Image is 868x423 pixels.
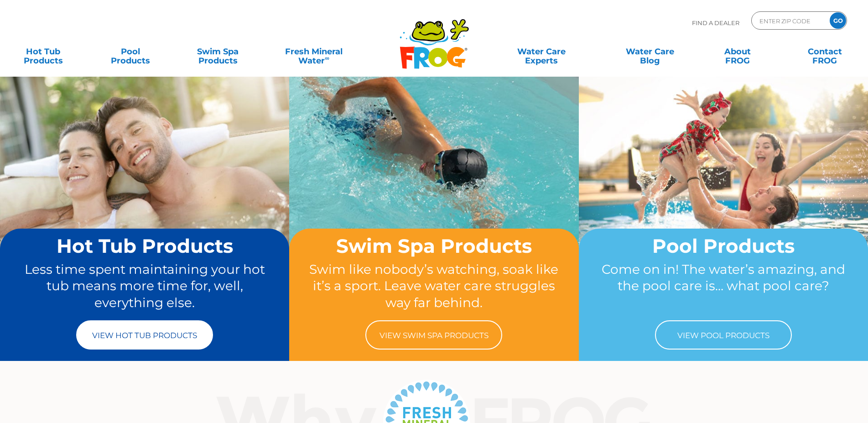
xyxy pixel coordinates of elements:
h2: Pool Products [596,235,851,256]
a: PoolProducts [97,42,165,61]
a: View Pool Products [655,320,792,350]
p: Find A Dealer [692,11,739,34]
input: GO [830,12,846,29]
p: Swim like nobody’s watching, soak like it’s a sport. Leave water care struggles way far behind. [307,261,561,311]
a: Swim SpaProducts [184,42,252,61]
img: home-banner-pool-short [579,76,868,292]
p: Less time spent maintaining your hot tub means more time for, well, everything else. [17,261,272,311]
a: ContactFROG [791,42,859,61]
h2: Swim Spa Products [307,235,561,256]
a: Water CareBlog [616,42,684,61]
h2: Hot Tub Products [17,235,272,256]
p: Come on in! The water’s amazing, and the pool care is… what pool care? [596,261,851,311]
img: home-banner-swim-spa-short [289,76,578,292]
sup: ∞ [325,54,329,62]
a: AboutFROG [703,42,771,61]
a: View Swim Spa Products [365,320,502,350]
a: Fresh MineralWater∞ [271,42,356,61]
input: Zip Code Form [759,14,820,27]
a: Hot TubProducts [9,42,77,61]
a: Water CareExperts [486,42,597,61]
a: View Hot Tub Products [76,320,213,350]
